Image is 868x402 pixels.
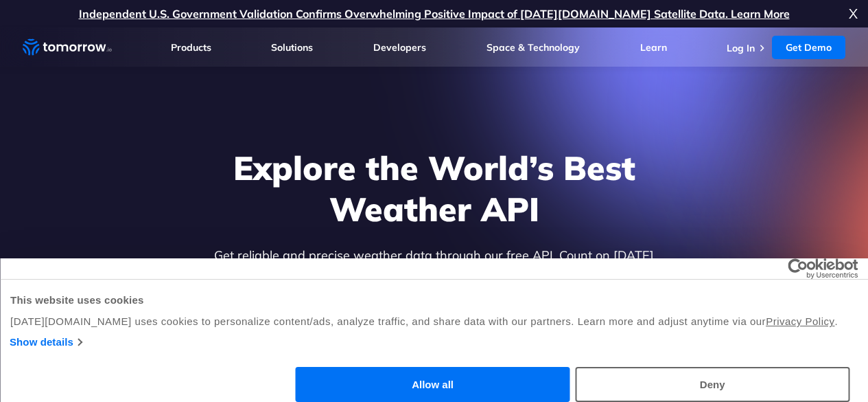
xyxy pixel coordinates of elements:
p: Get reliable and precise weather data through our free API. Count on [DATE][DOMAIN_NAME] for quic... [169,246,699,323]
a: Learn [640,41,667,54]
a: Privacy Policy [766,315,834,327]
div: [DATE][DOMAIN_NAME] uses cookies to personalize content/ads, analyze traffic, and share data with... [10,313,858,330]
a: Home link [23,37,112,58]
h1: Explore the World’s Best Weather API [169,147,699,230]
button: Deny [575,367,849,402]
a: Log In [727,42,755,54]
a: Usercentrics Cookiebot - opens in a new window [738,258,858,279]
a: Show details [10,334,82,350]
a: Solutions [271,41,313,54]
a: Get Demo [772,36,845,59]
a: Products [171,41,211,54]
div: This website uses cookies [10,292,858,309]
a: Independent U.S. Government Validation Confirms Overwhelming Positive Impact of [DATE][DOMAIN_NAM... [79,7,790,21]
a: Developers [373,41,426,54]
button: Allow all [296,367,570,402]
a: Space & Technology [486,41,580,54]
